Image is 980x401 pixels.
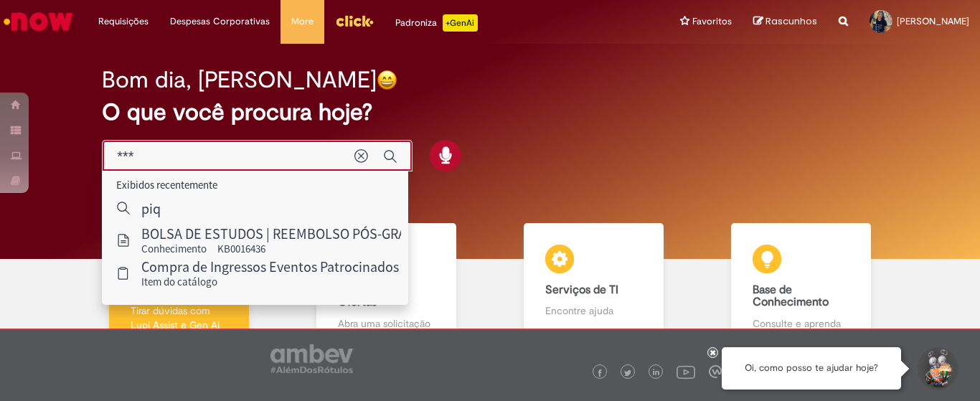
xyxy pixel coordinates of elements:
[545,283,618,297] b: Serviços de TI
[692,14,732,29] span: Favoritos
[765,14,817,28] span: Rascunhos
[131,303,228,332] p: Tirar dúvidas com Lupi Assist e Gen Ai
[677,362,695,381] img: logo_footer_youtube.png
[653,369,660,377] img: logo_footer_linkedin.png
[102,67,377,93] h2: Bom dia, [PERSON_NAME]
[338,316,435,331] p: Abra uma solicitação
[98,14,149,29] span: Requisições
[75,223,283,347] a: Tirar dúvidas Tirar dúvidas com Lupi Assist e Gen Ai
[545,303,643,318] p: Encontre ajuda
[753,15,817,29] a: Rascunhos
[270,344,353,373] img: logo_footer_ambev_rotulo_gray.png
[1,7,75,36] img: ServiceNow
[443,14,478,32] p: +GenAi
[596,369,603,377] img: logo_footer_facebook.png
[490,223,697,347] a: Serviços de TI Encontre ajuda
[624,369,631,377] img: logo_footer_twitter.png
[915,347,958,390] button: Iniciar Conversa de Suporte
[291,14,314,29] span: More
[722,347,901,390] div: Oi, como posso te ajudar hoje?
[697,223,905,347] a: Base de Conhecimento Consulte e aprenda
[709,365,722,378] img: logo_footer_workplace.png
[897,15,969,27] span: [PERSON_NAME]
[753,283,829,310] b: Base de Conhecimento
[753,316,850,331] p: Consulte e aprenda
[395,14,478,32] div: Padroniza
[170,14,270,29] span: Despesas Corporativas
[102,100,878,125] h2: O que você procura hoje?
[335,10,374,32] img: click_logo_yellow_360x200.png
[377,70,397,90] img: happy-face.png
